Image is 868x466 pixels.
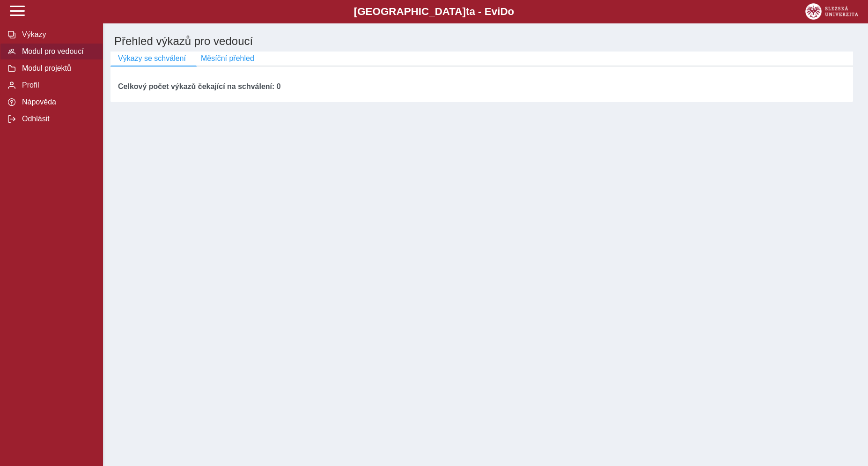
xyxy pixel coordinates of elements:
span: Nápověda [19,98,95,106]
span: Modul projektů [19,64,95,73]
span: Modul pro vedoucí [19,47,95,56]
span: Výkazy [19,30,95,39]
button: Výkazy se schválení [110,52,193,66]
button: Měsíční přehled [193,52,262,66]
b: Celkový počet výkazů čekající na schválení: 0 [118,82,281,90]
span: o [508,6,515,17]
span: Výkazy se schválení [118,54,186,63]
b: [GEOGRAPHIC_DATA] a - Evi [28,6,840,18]
span: D [500,6,508,17]
h1: Přehled výkazů pro vedoucí [110,31,861,52]
span: Odhlásit [19,115,95,123]
span: Měsíční přehled [201,54,254,63]
img: logo_web_su.png [805,3,858,20]
span: Profil [19,81,95,89]
span: t [466,6,469,17]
